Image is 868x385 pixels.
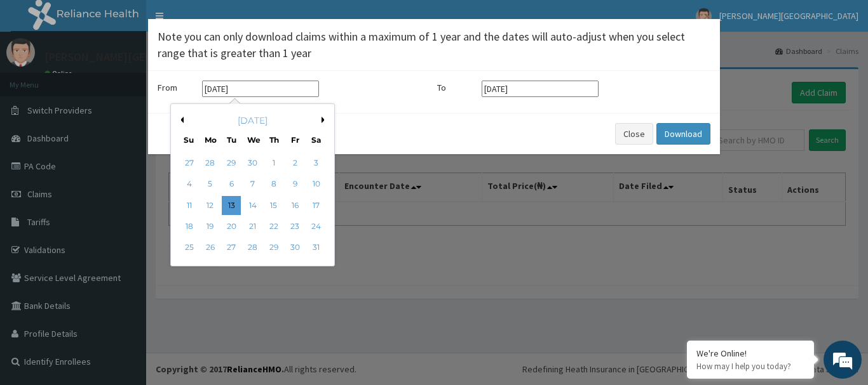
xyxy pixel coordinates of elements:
div: Minimize live chat window [208,6,239,37]
span: We're online! [74,113,175,241]
img: d_794563401_company_1708531726252_794563401 [24,63,51,95]
div: Chat with us now [66,71,214,88]
div: Choose Sunday, April 27th, 2025 [180,153,199,173]
div: Su [184,134,194,145]
label: From [158,81,196,94]
div: We [247,134,258,145]
div: Choose Sunday, May 4th, 2025 [180,175,199,194]
div: Choose Tuesday, May 13th, 2025 [222,196,241,215]
div: Choose Wednesday, May 14th, 2025 [243,196,262,215]
button: Previous Month [177,117,184,123]
div: Choose Tuesday, April 29th, 2025 [222,153,241,173]
button: Download [656,123,710,145]
input: Select end date [482,81,599,97]
div: Choose Tuesday, May 20th, 2025 [222,217,241,236]
div: Choose Monday, May 19th, 2025 [201,217,220,236]
div: Choose Friday, May 23rd, 2025 [285,217,304,236]
div: Choose Thursday, May 29th, 2025 [264,238,283,258]
div: Choose Saturday, May 17th, 2025 [307,196,326,215]
div: Choose Saturday, May 10th, 2025 [307,175,326,194]
div: Choose Monday, April 28th, 2025 [201,153,220,173]
div: Choose Friday, May 16th, 2025 [285,196,304,215]
div: Choose Friday, May 9th, 2025 [285,175,304,194]
div: Choose Thursday, May 22nd, 2025 [264,217,283,236]
div: Choose Monday, May 5th, 2025 [201,175,220,194]
div: Choose Thursday, May 15th, 2025 [264,196,283,215]
div: month 2025-05 [179,153,327,259]
div: Mo [205,134,215,145]
h4: Note you can only download claims within a maximum of 1 year and the dates will auto-adjust when ... [158,29,710,61]
label: To [437,81,475,94]
div: Choose Monday, May 12th, 2025 [201,196,220,215]
div: We're Online! [696,348,804,359]
textarea: Type your message and hit 'Enter' [6,253,242,297]
div: Fr [290,134,301,145]
p: How may I help you today? [696,361,804,372]
div: Tu [226,134,237,145]
div: Choose Saturday, May 3rd, 2025 [307,153,326,173]
div: Choose Wednesday, May 21st, 2025 [243,217,262,236]
div: Choose Saturday, May 31st, 2025 [307,238,326,258]
div: Choose Monday, May 26th, 2025 [201,238,220,258]
input: Select start date [202,81,319,97]
div: Choose Sunday, May 11th, 2025 [180,196,199,215]
div: Choose Thursday, May 8th, 2025 [264,175,283,194]
div: Choose Friday, May 30th, 2025 [285,238,304,258]
div: Choose Wednesday, May 7th, 2025 [243,175,262,194]
button: Next Month [322,117,328,123]
div: Choose Wednesday, May 28th, 2025 [243,238,262,258]
div: Choose Friday, May 2nd, 2025 [285,153,304,173]
div: Choose Sunday, May 18th, 2025 [180,217,199,236]
div: [DATE] [176,114,329,127]
button: Close [615,123,653,145]
div: Choose Tuesday, May 27th, 2025 [222,238,241,258]
div: Choose Tuesday, May 6th, 2025 [222,175,241,194]
div: Sa [311,134,322,145]
div: Th [269,134,280,145]
div: Choose Saturday, May 24th, 2025 [307,217,326,236]
div: Choose Wednesday, April 30th, 2025 [243,153,262,173]
button: Close [702,10,710,23]
div: Choose Thursday, May 1st, 2025 [264,153,283,173]
span: × [703,8,710,25]
div: Choose Sunday, May 25th, 2025 [180,238,199,258]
